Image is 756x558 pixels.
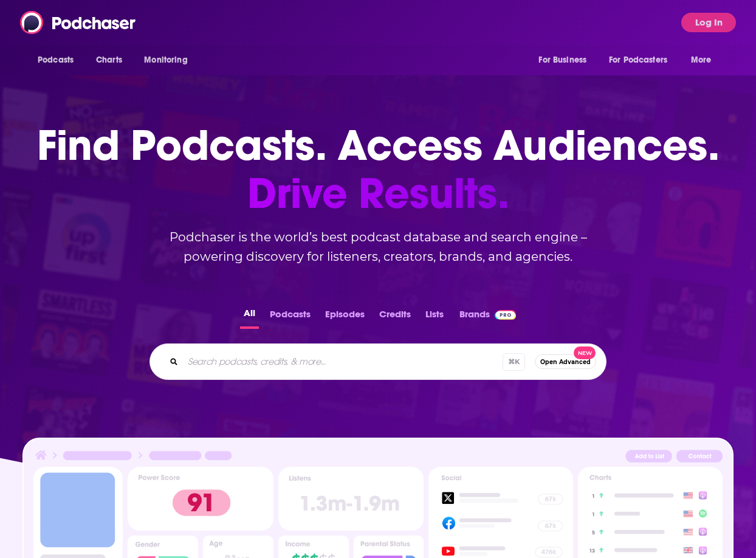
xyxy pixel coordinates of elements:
[459,305,516,329] a: BrandsPodchaser Pro
[609,52,667,69] span: For Podcasters
[422,305,447,329] button: Lists
[240,305,259,329] button: All
[135,227,621,266] h2: Podchaser is the world’s best podcast database and search engine – powering discovery for listene...
[530,49,602,72] button: open menu
[29,49,89,72] button: open menu
[96,52,122,69] span: Charts
[128,467,273,531] img: Podcast Insights Power score
[278,467,424,531] img: Podcast Insights Listens
[376,305,414,329] button: Credits
[149,343,607,380] div: Search podcasts, credits, & more...
[183,352,503,371] input: Search podcasts, credits, & more...
[540,359,591,365] span: Open Advanced
[136,49,203,72] button: open menu
[682,49,727,72] button: open menu
[681,13,736,32] button: Log In
[691,52,712,69] span: More
[321,305,368,329] button: Episodes
[574,346,596,359] span: New
[37,122,720,218] h1: Find Podcasts. Access Audiences.
[88,49,129,72] a: Charts
[495,310,516,320] img: Podchaser Pro
[144,52,187,69] span: Monitoring
[266,305,314,329] button: Podcasts
[33,449,722,466] img: Podcast Insights Header
[20,11,137,34] img: Podchaser - Follow, Share and Rate Podcasts
[37,170,720,218] span: Drive Results.
[601,49,685,72] button: open menu
[535,354,596,369] button: Open AdvancedNew
[38,52,74,69] span: Podcasts
[538,52,586,69] span: For Business
[503,353,525,371] span: ⌘ K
